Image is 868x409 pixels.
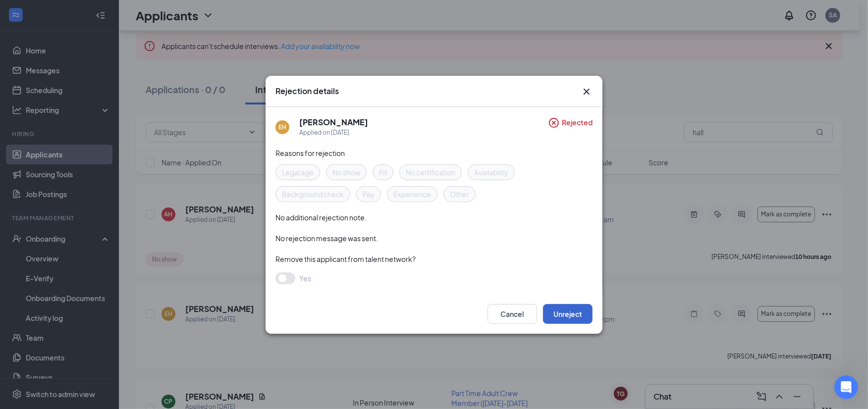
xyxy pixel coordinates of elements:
span: Other [450,189,469,200]
span: Experience [393,189,431,200]
p: How can we help? [20,87,178,104]
span: Legal age [282,167,314,178]
span: Availability [474,167,508,178]
img: Profile image for Joserey [97,16,117,36]
span: No rejection message was sent. [275,234,378,243]
span: Background check [282,189,344,200]
div: Close [170,16,188,34]
svg: Cross [581,86,593,98]
span: Home [22,334,44,341]
span: Tickets [153,334,177,341]
img: Profile image for Renz [135,16,155,36]
span: Remove this applicant from talent network? [275,255,416,263]
div: Applied on [DATE] [299,128,368,138]
button: Unreject [543,304,593,324]
span: Rejected [562,117,593,138]
span: Yes [299,272,311,284]
span: Fit [379,167,387,178]
button: Tickets [132,309,198,349]
span: No show [332,167,360,178]
button: Messages [66,309,132,349]
h5: [PERSON_NAME] [299,117,368,128]
span: Pay [363,189,375,200]
span: No additional rejection note. [275,213,367,222]
img: logo [20,21,77,33]
div: EH [278,123,286,131]
div: Send us a messageWe'll be back online [DATE] [10,116,188,154]
iframe: Intercom live chat [834,375,858,399]
p: Hi Store 👋 [20,70,178,87]
svg: CircleCross [548,117,560,129]
div: Send us a message [20,125,165,135]
img: Profile image for Chloe [116,16,136,36]
span: Messages [82,334,116,341]
button: Cancel [488,304,537,324]
button: Close [581,86,593,98]
span: No certification [406,167,455,178]
h3: Rejection details [275,86,339,97]
div: We'll be back online [DATE] [20,135,165,146]
span: Reasons for rejection [275,149,345,157]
